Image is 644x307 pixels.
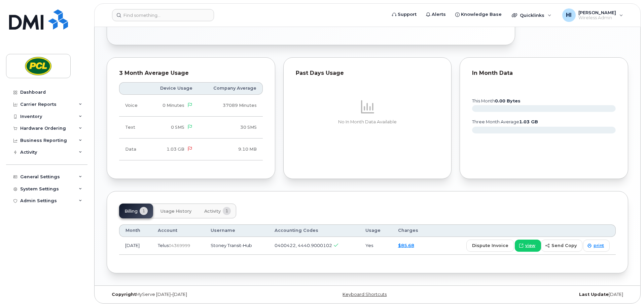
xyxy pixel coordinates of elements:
[578,10,616,15] span: [PERSON_NAME]
[421,8,451,21] a: Alerts
[432,11,446,18] span: Alerts
[466,240,514,252] button: dispute invoice
[199,139,262,160] td: 9.10 MB
[451,8,506,21] a: Knowledge Base
[495,98,521,103] tspan: 0.00 Bytes
[158,243,169,248] span: Telus
[163,103,184,108] span: 0 Minutes
[472,119,538,124] text: three month average
[296,70,439,76] div: Past Days Usage
[520,12,544,18] span: Quicklinks
[112,292,136,297] strong: Copyright
[119,139,147,160] td: Data
[205,224,269,237] th: Username
[205,237,269,255] td: Stoney Transit-Hub
[578,15,616,21] span: Wireless Admin
[112,9,214,21] input: Find something...
[119,237,152,255] td: [DATE]
[454,292,628,297] div: [DATE]
[583,240,610,252] a: print
[541,240,582,252] button: send copy
[296,119,439,125] p: No In Month Data Available
[199,82,262,94] th: Company Average
[199,117,262,139] td: 30 SMS
[398,11,417,18] span: Support
[579,292,609,297] strong: Last Update
[387,8,421,21] a: Support
[204,209,221,214] span: Activity
[119,70,263,76] div: 3 Month Average Usage
[171,125,184,130] span: 0 SMS
[275,243,332,248] span: 0400422, 4440.9000102
[359,237,392,255] td: Yes
[472,98,521,103] text: this month
[461,11,502,18] span: Knowledge Base
[343,292,387,297] a: Keyboard Shortcuts
[551,242,577,249] span: send copy
[169,243,190,248] span: 04369999
[519,119,538,124] tspan: 1.03 GB
[107,292,281,297] div: MyServe [DATE]–[DATE]
[147,82,199,94] th: Device Usage
[594,243,604,249] span: print
[398,243,414,248] a: $85.68
[472,70,616,76] div: In Month Data
[269,224,360,237] th: Accounting Codes
[472,242,508,249] span: dispute invoice
[515,240,541,252] a: view
[392,224,430,237] th: Charges
[199,95,262,117] td: 37089 Minutes
[119,117,147,139] td: Text
[223,207,231,215] span: 1
[152,224,205,237] th: Account
[119,95,147,117] td: Voice
[566,11,572,19] span: HI
[507,8,556,22] div: Quicklinks
[359,224,392,237] th: Usage
[167,147,184,152] span: 1.03 GB
[119,224,152,237] th: Month
[525,243,535,249] span: view
[558,8,628,22] div: Heather Innes
[160,209,191,214] span: Usage History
